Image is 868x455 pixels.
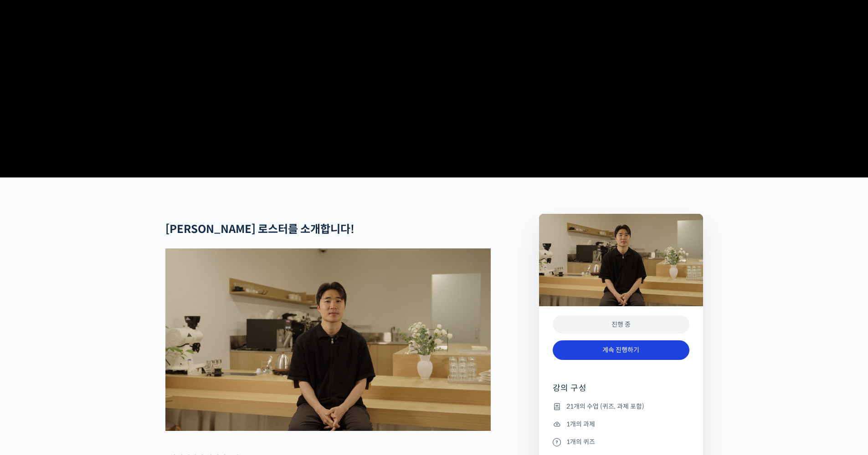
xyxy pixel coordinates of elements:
[165,223,491,236] h2: [PERSON_NAME] 로스터를 소개합니다!
[553,315,689,334] div: 진행 중
[553,419,689,430] li: 1개의 과제
[3,288,60,311] a: 홈
[553,340,689,360] a: 계속 진행하기
[553,383,689,401] h4: 강의 구성
[553,401,689,412] li: 21개의 수업 (퀴즈, 과제 포함)
[29,302,34,309] span: 홈
[553,436,689,447] li: 1개의 퀴즈
[118,288,175,311] a: 설정
[60,288,118,311] a: 대화
[141,302,152,309] span: 설정
[83,303,94,310] span: 대화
